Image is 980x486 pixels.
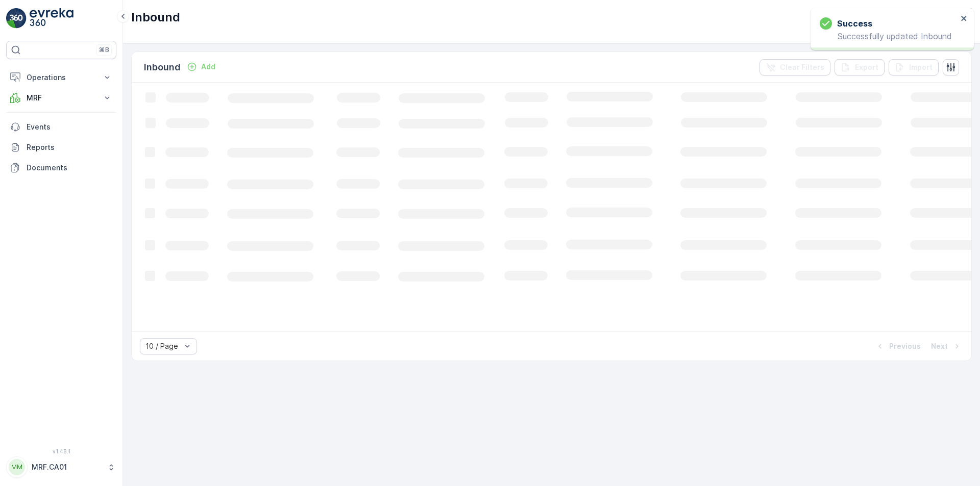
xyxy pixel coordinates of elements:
p: Successfully updated Inbound [820,32,958,41]
button: MRF [6,88,116,108]
a: Events [6,117,116,137]
p: MRF.CA01 [32,462,102,472]
button: close [961,14,968,24]
div: MM [9,459,25,475]
button: Next [930,340,963,352]
h3: Success [837,17,872,30]
a: Documents [6,158,116,178]
button: Export [835,59,885,75]
button: MMMRF.CA01 [6,456,116,478]
button: Previous [874,340,922,352]
p: Export [855,62,878,72]
p: Clear Filters [780,62,824,72]
p: Events [27,122,112,132]
p: Operations [27,72,96,83]
p: Documents [27,163,112,173]
p: Import [909,62,933,72]
p: ⌘B [99,46,109,54]
p: Inbound [144,60,181,74]
p: Reports [27,142,112,152]
p: Previous [889,341,921,351]
button: Operations [6,67,116,88]
p: MRF [27,93,96,103]
img: logo_light-DOdMpM7g.png [30,8,73,29]
button: Add [183,61,219,73]
button: Clear Filters [759,59,830,75]
span: v 1.48.1 [6,448,116,454]
a: Reports [6,137,116,158]
img: logo [6,8,27,29]
p: Add [201,62,215,72]
p: Next [931,341,948,351]
p: Inbound [131,9,180,25]
button: Import [889,59,939,75]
